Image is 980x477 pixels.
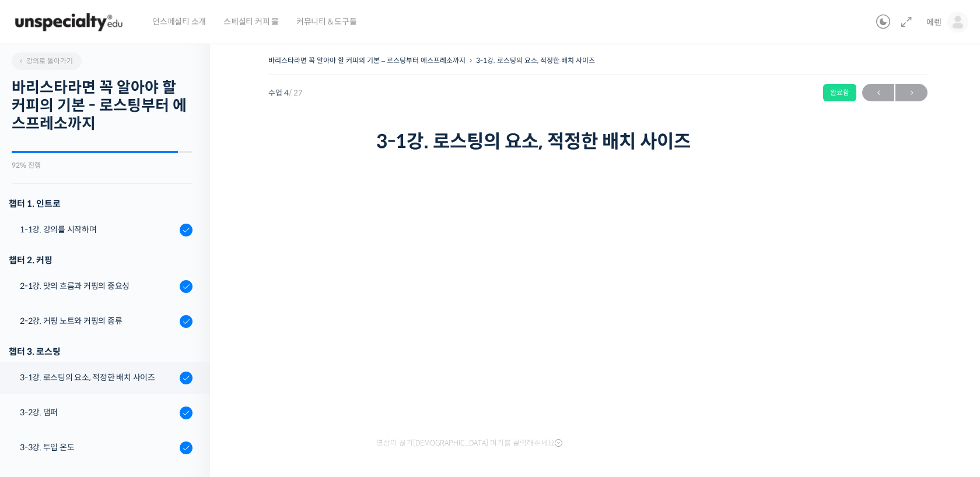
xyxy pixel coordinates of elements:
[12,162,192,169] div: 92% 진행
[12,79,192,133] h2: 바리스타라면 꼭 알아야 할 커피의 기본 - 로스팅부터 에스프레소까지
[289,88,303,98] span: / 27
[9,344,192,359] div: 챕터 3. 로스팅
[17,56,73,65] span: 강의로 돌아가기
[9,196,192,211] h3: 챕터 1. 인트로
[376,130,820,153] h1: 3-1강. 로스팅의 요소, 적정한 배치 사이즈
[268,89,303,97] span: 수업 4
[926,17,942,27] span: 에렌
[20,441,176,454] div: 3-3강. 투입 온도
[476,56,595,65] a: 3-1강. 로스팅의 요소, 적정한 배치 사이즈
[20,315,176,327] div: 2-2강. 커핑 노트와 커핑의 종류
[376,439,562,448] span: 영상이 끊기[DEMOGRAPHIC_DATA] 여기를 클릭해주세요
[895,84,928,101] a: 다음→
[20,223,176,236] div: 1-1강. 강의를 시작하며
[20,371,176,384] div: 3-1강. 로스팅의 요소, 적정한 배치 사이즈
[862,85,894,101] span: ←
[20,280,176,292] div: 2-1강. 맛의 흐름과 커핑의 중요성
[20,406,176,419] div: 3-2강. 댐퍼
[268,56,466,65] a: 바리스타라면 꼭 알아야 할 커피의 기본 – 로스팅부터 에스프레소까지
[9,252,192,268] div: 챕터 2. 커핑
[862,84,894,101] a: ←이전
[12,52,82,70] a: 강의로 돌아가기
[895,85,928,101] span: →
[823,84,856,101] div: 완료함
